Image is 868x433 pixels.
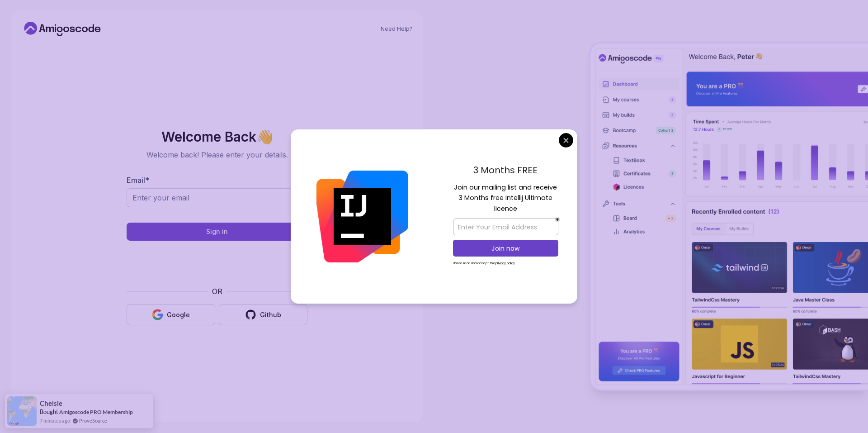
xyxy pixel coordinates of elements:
[79,417,107,424] a: ProveSource
[127,129,307,144] h2: Welcome Back
[22,22,103,36] a: Home link
[590,43,868,390] img: Amigoscode Dashboard
[7,396,37,426] img: provesource social proof notification image
[381,25,412,33] a: Need Help?
[59,409,133,415] a: Amigoscode PRO Membership
[40,400,62,407] span: Chelsie
[40,408,58,415] span: Bought
[127,188,307,207] input: Enter your email
[149,246,285,281] iframe: Widget containing checkbox for hCaptcha security challenge
[219,304,307,325] button: Github
[127,149,307,160] p: Welcome back! Please enter your details.
[127,176,149,185] label: Email *
[260,310,281,319] div: Github
[127,223,307,241] button: Sign in
[212,286,222,297] p: OR
[256,129,273,144] span: 👋
[206,227,228,236] div: Sign in
[127,304,215,325] button: Google
[167,310,190,319] div: Google
[40,417,70,424] span: 7 minutes ago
